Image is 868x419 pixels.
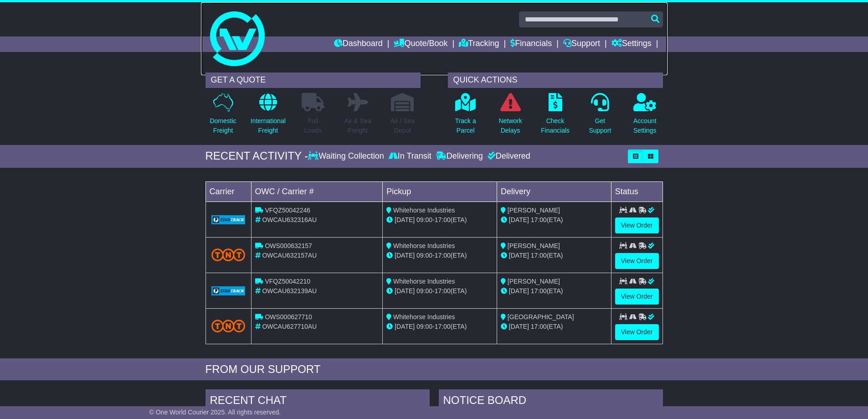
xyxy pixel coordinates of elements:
[509,287,529,295] span: [DATE]
[395,287,415,295] span: [DATE]
[334,36,383,52] a: Dashboard
[633,93,657,140] a: AccountSettings
[509,323,529,330] span: [DATE]
[386,251,493,260] div: - (ETA)
[510,36,552,52] a: Financials
[394,36,447,52] a: Quote/Book
[439,389,663,414] div: NOTICE BOARD
[302,116,324,135] p: Full Loads
[211,320,246,332] img: TNT_Domestic.png
[211,286,246,295] img: GetCarrierServiceLogo
[531,323,547,330] span: 17:00
[615,324,659,340] a: View Order
[435,252,451,259] span: 17:00
[205,389,430,414] div: RECENT CHAT
[386,286,493,296] div: - (ETA)
[501,251,607,260] div: (ETA)
[448,72,663,88] div: QUICK ACTIONS
[393,313,455,321] span: Whitehorse Industries
[589,116,611,135] p: Get Support
[149,409,281,416] span: © One World Courier 2025. All rights reserved.
[262,323,317,330] span: OWCAU627710AU
[501,215,607,225] div: (ETA)
[508,313,574,321] span: [GEOGRAPHIC_DATA]
[611,36,652,52] a: Settings
[383,181,497,202] td: Pickup
[615,289,659,305] a: View Order
[205,150,308,163] div: RECENT ACTIVITY -
[611,181,663,202] td: Status
[509,252,529,259] span: [DATE]
[205,363,663,376] div: FROM OUR SUPPORT
[541,116,570,135] p: Check Financials
[501,286,607,296] div: (ETA)
[395,216,415,223] span: [DATE]
[531,216,547,223] span: 17:00
[615,253,659,269] a: View Order
[508,278,560,285] span: [PERSON_NAME]
[501,322,607,331] div: (ETA)
[615,217,659,233] a: View Order
[205,72,421,88] div: GET A QUOTE
[265,242,312,249] span: OWS000632157
[416,252,432,259] span: 09:00
[386,215,493,225] div: - (ETA)
[211,248,246,261] img: TNT_Domestic.png
[588,93,611,140] a: GetSupport
[531,287,547,295] span: 17:00
[251,181,383,202] td: OWC / Carrier #
[416,323,432,330] span: 09:00
[455,93,477,140] a: Track aParcel
[251,116,286,135] p: International Freight
[395,252,415,259] span: [DATE]
[265,313,312,321] span: OWS000627710
[265,278,310,285] span: VFQZ50042210
[393,207,455,214] span: Whitehorse Industries
[262,252,317,259] span: OWCAU632157AU
[509,216,529,223] span: [DATE]
[211,215,246,224] img: GetCarrierServiceLogo
[209,93,236,140] a: DomesticFreight
[435,216,451,223] span: 17:00
[485,151,530,161] div: Delivered
[262,216,317,223] span: OWCAU632316AU
[308,151,386,161] div: Waiting Collection
[508,207,560,214] span: [PERSON_NAME]
[265,207,310,214] span: VFQZ50042246
[386,151,434,161] div: In Transit
[393,242,455,249] span: Whitehorse Industries
[250,93,286,140] a: InternationalFreight
[633,116,657,135] p: Account Settings
[540,93,570,140] a: CheckFinancials
[459,36,499,52] a: Tracking
[416,216,432,223] span: 09:00
[262,287,317,295] span: OWCAU632139AU
[434,151,485,161] div: Delivering
[498,93,522,140] a: NetworkDelays
[498,116,522,135] p: Network Delays
[435,323,451,330] span: 17:00
[395,323,415,330] span: [DATE]
[210,116,236,135] p: Domestic Freight
[205,181,251,202] td: Carrier
[435,287,451,295] span: 17:00
[386,322,493,331] div: - (ETA)
[416,287,432,295] span: 09:00
[531,252,547,259] span: 17:00
[390,116,415,135] p: Air / Sea Depot
[497,181,611,202] td: Delivery
[563,36,600,52] a: Support
[455,116,476,135] p: Track a Parcel
[508,242,560,249] span: [PERSON_NAME]
[393,278,455,285] span: Whitehorse Industries
[344,116,371,135] p: Air & Sea Freight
